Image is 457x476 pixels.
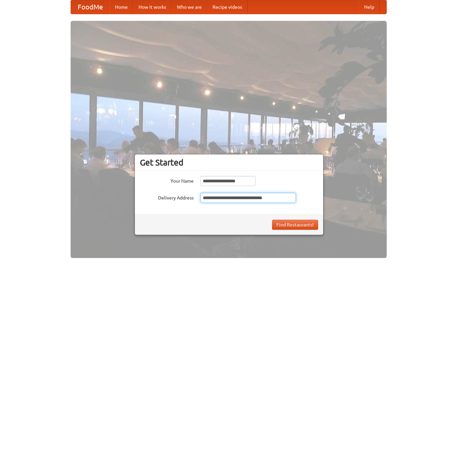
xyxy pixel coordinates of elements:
a: FoodMe [71,0,110,14]
a: Home [110,0,133,14]
a: Who we are [172,0,207,14]
label: Your Name [140,176,194,184]
button: Find Restaurants! [272,220,318,230]
a: How it works [133,0,172,14]
h3: Get Started [140,157,318,168]
label: Delivery Address [140,193,194,201]
a: Help [359,0,380,14]
a: Recipe videos [207,0,247,14]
